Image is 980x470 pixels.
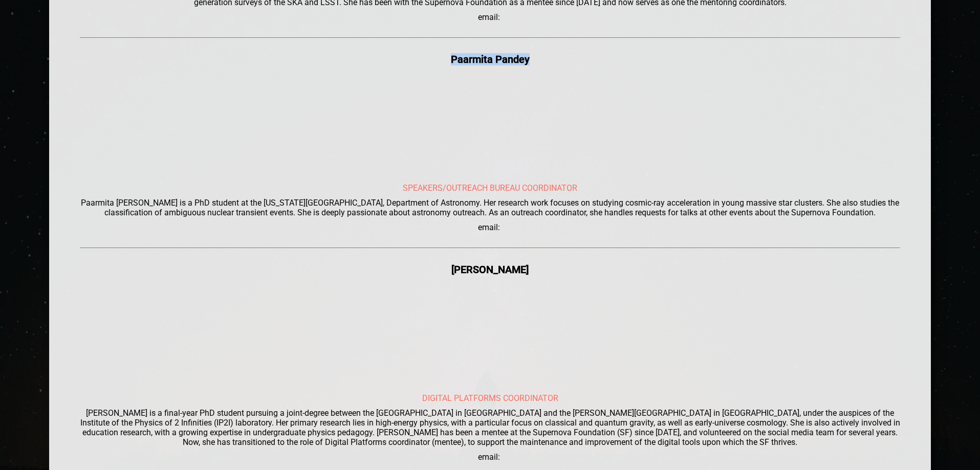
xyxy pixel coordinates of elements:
div: email: [80,222,901,232]
div: Paarmita [PERSON_NAME] is a PhD student at the [US_STATE][GEOGRAPHIC_DATA], Department of Astrono... [80,198,901,217]
div: Speakers/outreach bureau coordinator [80,183,901,193]
div: Paarmita Pandey [80,53,901,65]
div: email: [80,12,901,22]
div: Digital platforms coordinator [80,393,901,403]
div: email: [80,452,901,462]
div: [PERSON_NAME] is a final-year PhD student pursuing a joint-degree between the [GEOGRAPHIC_DATA] i... [80,408,901,447]
div: [PERSON_NAME] [80,263,901,276]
